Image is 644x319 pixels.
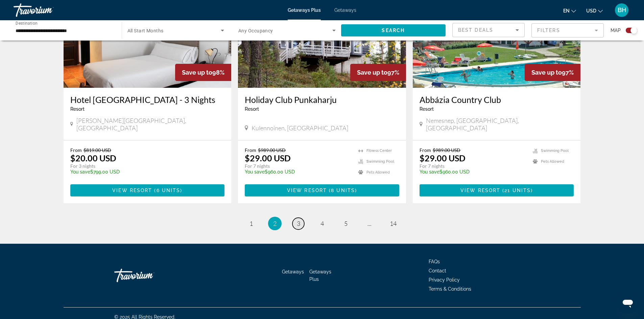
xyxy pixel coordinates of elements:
[420,106,434,112] span: Resort
[426,117,574,132] span: Nemesnep, [GEOGRAPHIC_DATA], [GEOGRAPHIC_DATA]
[245,95,399,105] a: Holiday Club Punkaharju
[282,269,304,274] a: Getaways
[500,188,533,193] span: ( )
[245,169,352,175] p: $960.00 USD
[70,163,218,169] p: For 3 nights
[245,169,265,175] span: You save
[366,159,394,164] span: Swimming Pool
[366,149,392,153] span: Fitness Center
[420,169,526,175] p: $960.00 USD
[16,21,38,25] span: Destination
[531,23,604,38] button: Filter
[350,64,406,81] div: 97%
[245,147,256,153] span: From
[420,169,439,175] span: You save
[327,188,357,193] span: ( )
[429,277,460,283] a: Privacy Policy
[460,188,500,193] span: View Resort
[249,220,253,227] span: 1
[157,188,181,193] span: 6 units
[252,124,348,132] span: Kulennoinen, [GEOGRAPHIC_DATA]
[390,220,397,227] span: 14
[617,292,639,314] iframe: Button to launch messaging window
[288,7,321,13] a: Getaways Plus
[504,188,531,193] span: 21 units
[127,28,164,33] span: All Start Months
[429,259,440,264] a: FAQs
[70,169,218,175] p: $799.00 USD
[70,95,225,105] a: Hotel [GEOGRAPHIC_DATA] - 3 Nights
[320,220,324,227] span: 4
[331,188,355,193] span: 8 units
[334,7,356,13] a: Getaways
[245,163,352,169] p: For 7 nights
[541,149,569,153] span: Swimming Pool
[420,153,466,163] p: $29.00 USD
[563,6,576,16] button: Change language
[70,147,82,153] span: From
[245,153,291,163] p: $29.00 USD
[433,147,460,153] span: $989.00 USD
[429,286,471,292] a: Terms & Conditions
[84,147,111,153] span: $819.00 USD
[70,106,85,112] span: Resort
[611,26,621,35] span: Map
[112,188,152,193] span: View Resort
[341,24,446,36] button: Search
[297,220,300,227] span: 3
[175,64,231,81] div: 98%
[258,147,286,153] span: $989.00 USD
[618,7,626,14] span: BH
[541,159,564,164] span: Pets Allowed
[238,28,273,33] span: Any Occupancy
[14,1,81,19] a: Travorium
[531,69,562,76] span: Save up to
[382,28,405,33] span: Search
[429,268,446,273] a: Contact
[114,265,182,286] a: Travorium
[367,220,372,227] span: ...
[613,3,630,17] button: User Menu
[287,188,327,193] span: View Resort
[245,184,399,196] button: View Resort(8 units)
[70,169,90,175] span: You save
[152,188,182,193] span: ( )
[420,95,574,105] a: Abbázia Country Club
[420,163,526,169] p: For 7 nights
[586,6,603,16] button: Change currency
[245,106,259,112] span: Resort
[586,8,596,14] span: USD
[309,269,331,282] a: Getaways Plus
[563,8,570,14] span: en
[357,69,387,76] span: Save up to
[420,184,574,196] button: View Resort(21 units)
[525,64,580,81] div: 97%
[64,217,581,230] nav: Pagination
[70,153,116,163] p: $20.00 USD
[70,184,225,196] button: View Resort(6 units)
[182,69,212,76] span: Save up to
[458,26,519,34] mat-select: Sort by
[344,220,348,227] span: 5
[273,220,277,227] span: 2
[366,170,390,175] span: Pets Allowed
[76,117,224,132] span: [PERSON_NAME][GEOGRAPHIC_DATA], [GEOGRAPHIC_DATA]
[458,27,493,33] span: Best Deals
[420,147,431,153] span: From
